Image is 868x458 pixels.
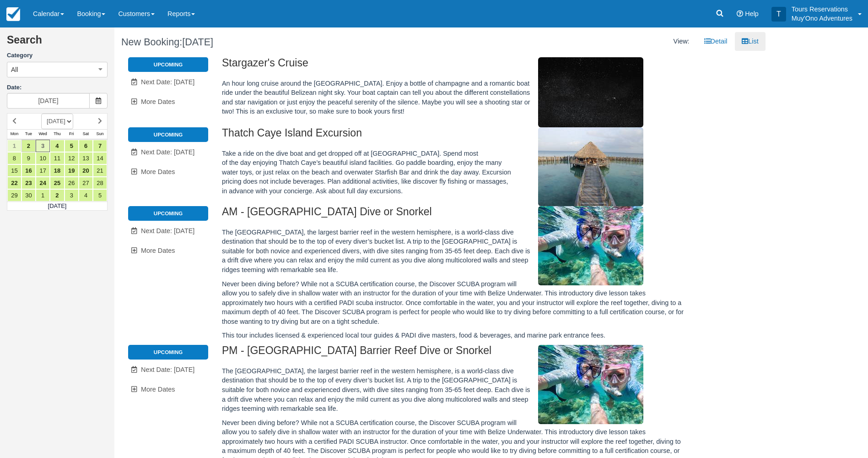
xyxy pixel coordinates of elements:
h2: Stargazer's Cruise [222,57,686,74]
span: Next Date: [DATE] [141,366,194,373]
li: Upcoming [128,127,208,142]
a: Next Date: [DATE] [128,143,208,162]
a: List [735,32,765,51]
a: 13 [79,152,93,164]
a: Next Date: [DATE] [128,360,208,379]
a: 21 [93,164,107,177]
span: [DATE] [182,36,213,48]
h2: AM - [GEOGRAPHIC_DATA] Dive or Snorkel [222,206,686,223]
a: 14 [93,152,107,164]
img: M295-1 [538,345,643,424]
a: 22 [7,177,22,189]
a: 11 [50,152,64,164]
a: 9 [22,152,36,164]
div: T [771,7,786,22]
span: All [11,65,18,74]
a: 30 [22,189,36,202]
p: An hour long cruise around the [GEOGRAPHIC_DATA]. Enjoy a bottle of champagne and a romantic boat... [222,79,686,116]
label: Date: [7,83,108,92]
th: Thu [50,129,64,139]
a: 4 [79,189,93,202]
a: 4 [50,140,64,152]
span: More Dates [141,98,175,105]
a: 20 [79,164,93,177]
a: 25 [50,177,64,189]
button: All [7,62,108,77]
img: M296-1 [538,127,643,206]
a: 27 [79,177,93,189]
img: M294-1 [538,206,643,285]
p: The [GEOGRAPHIC_DATA], the largest barrier reef in the western hemisphere, is a world-class dive ... [222,366,686,414]
span: More Dates [141,168,175,175]
a: 8 [7,152,22,164]
p: Take a ride on the dive boat and get dropped off at [GEOGRAPHIC_DATA]. Spend most of the day enjo... [222,149,686,196]
a: 19 [65,164,79,177]
a: 2 [22,140,36,152]
th: Sun [93,129,107,139]
p: This tour includes licensed & experienced local tour guides & PADI dive masters, food & beverages... [222,331,686,340]
li: Upcoming [128,206,208,221]
li: Upcoming [128,57,208,72]
th: Tue [22,129,36,139]
a: 28 [93,177,107,189]
a: 17 [36,164,50,177]
th: Sat [79,129,93,139]
a: Next Date: [DATE] [128,73,208,92]
a: 5 [65,140,79,152]
i: Help [737,11,743,17]
span: Help [745,10,759,17]
th: Mon [7,129,22,139]
td: [DATE] [7,202,108,211]
a: 12 [65,152,79,164]
img: M308-1 [538,57,643,127]
span: Next Date: [DATE] [141,227,194,234]
a: 7 [93,140,107,152]
a: 6 [79,140,93,152]
a: 1 [7,140,22,152]
a: 2 [50,189,64,202]
li: View: [667,32,696,51]
h2: Search [7,34,108,51]
a: 26 [65,177,79,189]
a: 3 [36,140,50,152]
span: More Dates [141,247,175,254]
p: Never been diving before? While not a SCUBA certification course, the Discover SCUBA program will... [222,279,686,327]
th: Wed [36,129,50,139]
p: Muy'Ono Adventures [792,14,852,23]
a: Next Date: [DATE] [128,222,208,240]
a: 18 [50,164,64,177]
img: checkfront-main-nav-mini-logo.png [6,7,20,21]
a: 29 [7,189,22,202]
a: 5 [93,189,107,202]
th: Fri [65,129,79,139]
h1: New Booking: [121,37,433,48]
h2: PM - [GEOGRAPHIC_DATA] Barrier Reef Dive or Snorkel [222,345,686,362]
h2: Thatch Caye Island Excursion [222,127,686,144]
li: Upcoming [128,345,208,360]
a: 15 [7,164,22,177]
p: The [GEOGRAPHIC_DATA], the largest barrier reef in the western hemisphere, is a world-class dive ... [222,228,686,275]
a: 10 [36,152,50,164]
a: 16 [22,164,36,177]
span: More Dates [141,386,175,393]
a: 1 [36,189,50,202]
a: Detail [697,32,734,51]
a: 3 [65,189,79,202]
a: 24 [36,177,50,189]
span: Next Date: [DATE] [141,78,194,86]
a: 23 [22,177,36,189]
label: Category [7,51,108,60]
p: Tours Reservations [792,5,852,14]
span: Next Date: [DATE] [141,148,194,156]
